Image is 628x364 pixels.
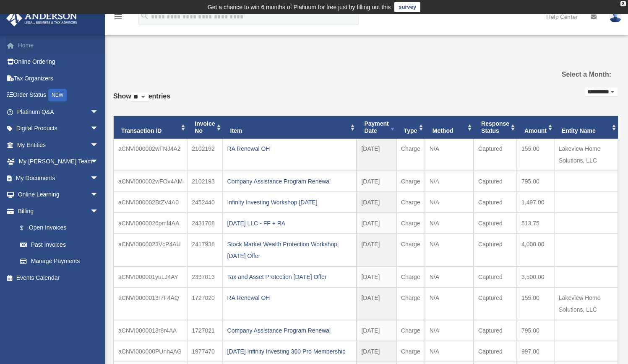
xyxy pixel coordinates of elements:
[620,1,626,6] div: close
[517,287,554,320] td: 155.00
[396,266,425,287] td: Charge
[114,171,187,192] td: aCNVI000002wFOv4AM
[357,213,396,234] td: [DATE]
[474,213,517,234] td: Captured
[425,116,474,139] th: Method: activate to sort column ascending
[6,103,111,120] a: Platinum Q&Aarrow_drop_down
[187,234,222,266] td: 2417938
[425,234,474,266] td: N/A
[227,346,352,357] div: [DATE] Infinity Investing 360 Pro Membership
[357,192,396,213] td: [DATE]
[609,10,622,23] img: User Pic
[6,120,111,137] a: Digital Productsarrow_drop_down
[6,54,111,70] a: Online Ordering
[425,266,474,287] td: N/A
[208,2,391,12] div: Get a chance to win 6 months of Platinum for free just by filling out this
[474,320,517,341] td: Captured
[396,234,425,266] td: Charge
[357,287,396,320] td: [DATE]
[396,320,425,341] td: Charge
[90,203,107,220] span: arrow_drop_down
[357,234,396,266] td: [DATE]
[6,269,111,286] a: Events Calendar
[517,234,554,266] td: 4,000.00
[396,341,425,362] td: Charge
[517,341,554,362] td: 997.00
[187,139,222,171] td: 2102192
[474,266,517,287] td: Captured
[114,287,187,320] td: aCNVI0000013r7F4AQ
[114,139,187,171] td: aCNVI000002wFNJ4A2
[140,11,149,21] i: search
[227,238,352,262] div: Stock Market Wealth Protection Workshop [DATE] Offer
[113,15,123,22] a: menu
[517,116,554,139] th: Amount: activate to sort column ascending
[114,266,187,287] td: aCNVI000001yuLJ4AY
[90,170,107,187] span: arrow_drop_down
[517,266,554,287] td: 3,500.00
[227,271,352,283] div: Tax and Asset Protection [DATE] Offer
[4,10,80,26] img: Anderson Advisors Platinum Portal
[425,192,474,213] td: N/A
[114,320,187,341] td: aCNVI0000013r8r4AA
[357,266,396,287] td: [DATE]
[131,93,149,102] select: Showentries
[554,287,618,320] td: Lakeview Home Solutions, LLC
[6,87,111,104] a: Order StatusNEW
[12,253,111,270] a: Manage Payments
[227,292,352,304] div: RA Renewal OH
[474,116,517,139] th: Response Status: activate to sort column ascending
[517,320,554,341] td: 795.00
[6,170,111,186] a: My Documentsarrow_drop_down
[425,213,474,234] td: N/A
[425,139,474,171] td: N/A
[113,90,170,111] label: Show entries
[396,139,425,171] td: Charge
[187,171,222,192] td: 2102193
[48,89,67,101] div: NEW
[357,320,396,341] td: [DATE]
[394,2,420,12] a: survey
[6,153,111,170] a: My [PERSON_NAME] Teamarrow_drop_down
[113,12,123,22] i: menu
[114,234,187,266] td: aCNVI0000023VcP4AU
[227,217,352,229] div: [DATE] LLC - FF + RA
[12,219,111,237] a: $Open Invoices
[474,341,517,362] td: Captured
[425,341,474,362] td: N/A
[425,320,474,341] td: N/A
[114,116,187,139] th: Transaction ID: activate to sort column ascending
[227,176,352,187] div: Company Assistance Program Renewal
[425,287,474,320] td: N/A
[425,171,474,192] td: N/A
[474,234,517,266] td: Captured
[25,223,29,233] span: $
[474,192,517,213] td: Captured
[114,192,187,213] td: aCNVI000002BtZV4A0
[517,192,554,213] td: 1,497.00
[6,137,111,153] a: My Entitiesarrow_drop_down
[474,171,517,192] td: Captured
[540,69,611,80] label: Select a Month:
[187,341,222,362] td: 1977470
[396,116,425,139] th: Type: activate to sort column ascending
[396,171,425,192] td: Charge
[396,287,425,320] td: Charge
[114,341,187,362] td: aCNVI000000PUnh4AG
[227,325,352,336] div: Company Assistance Program Renewal
[474,287,517,320] td: Captured
[6,70,111,87] a: Tax Organizers
[187,287,222,320] td: 1727020
[187,192,222,213] td: 2452440
[227,143,352,155] div: RA Renewal OH
[554,116,618,139] th: Entity Name: activate to sort column ascending
[90,120,107,137] span: arrow_drop_down
[187,320,222,341] td: 1727021
[187,116,222,139] th: Invoice No: activate to sort column ascending
[517,139,554,171] td: 155.00
[6,37,111,54] a: Home
[90,103,107,121] span: arrow_drop_down
[517,213,554,234] td: 513.75
[554,139,618,171] td: Lakeview Home Solutions, LLC
[187,266,222,287] td: 2397013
